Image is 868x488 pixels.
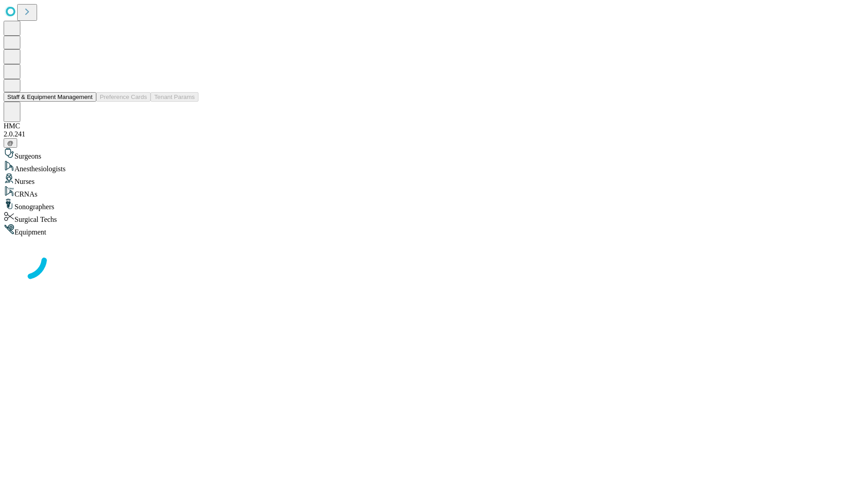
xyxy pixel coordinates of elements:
[4,92,96,102] button: Staff & Equipment Management
[96,92,151,102] button: Preference Cards
[4,160,864,173] div: Anesthesiologists
[7,140,14,146] span: @
[4,186,864,198] div: CRNAs
[4,211,864,224] div: Surgical Techs
[4,122,864,130] div: HMC
[4,198,864,211] div: Sonographers
[4,224,864,236] div: Equipment
[4,173,864,186] div: Nurses
[4,138,17,148] button: @
[151,92,198,102] button: Tenant Params
[4,130,864,138] div: 2.0.241
[4,148,864,160] div: Surgeons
